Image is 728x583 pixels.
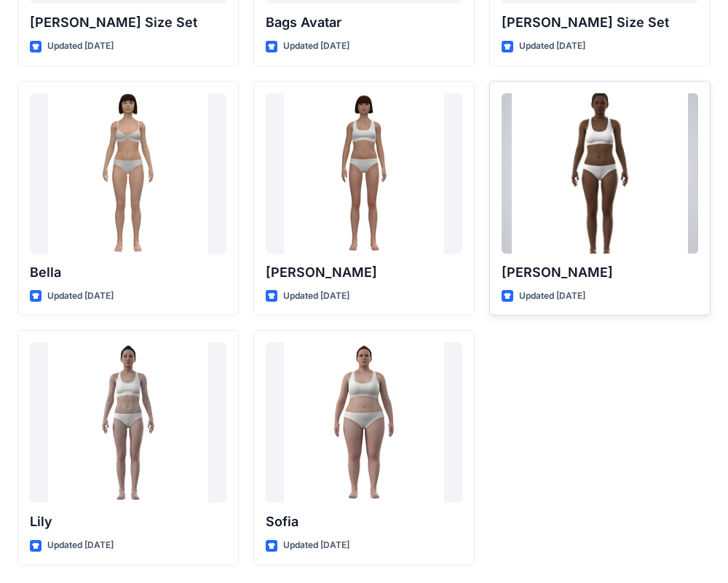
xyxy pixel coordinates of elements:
[47,39,114,54] p: Updated [DATE]
[30,262,226,283] p: Bella
[502,93,698,254] a: Gabrielle
[266,12,462,33] p: Bags Avatar
[30,93,226,254] a: Bella
[519,289,585,304] p: Updated [DATE]
[266,262,462,283] p: [PERSON_NAME]
[502,12,698,33] p: [PERSON_NAME] Size Set
[283,289,349,304] p: Updated [DATE]
[30,343,226,503] a: Lily
[266,343,462,503] a: Sofia
[47,289,114,304] p: Updated [DATE]
[519,39,585,54] p: Updated [DATE]
[30,512,226,532] p: Lily
[283,538,349,553] p: Updated [DATE]
[283,39,349,54] p: Updated [DATE]
[502,262,698,283] p: [PERSON_NAME]
[266,512,462,532] p: Sofia
[266,93,462,254] a: Emma
[30,12,226,33] p: [PERSON_NAME] Size Set
[47,538,114,553] p: Updated [DATE]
